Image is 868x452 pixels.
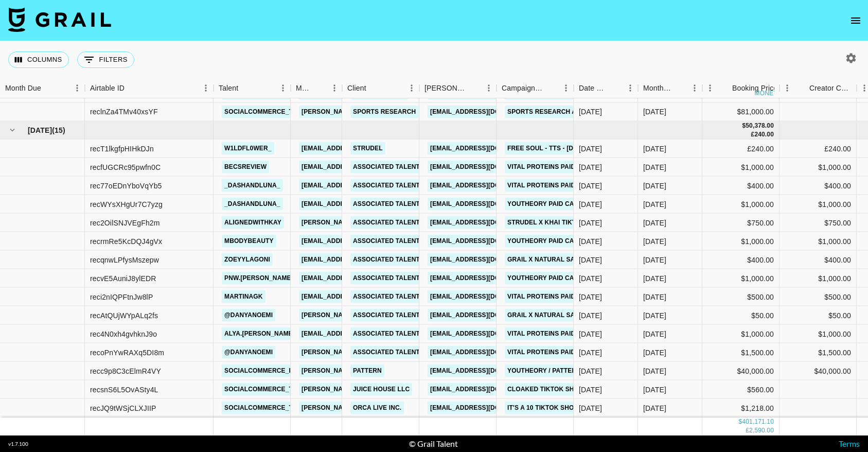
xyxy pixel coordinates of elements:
[90,254,159,265] div: recqnwLPfysMszepw
[90,236,162,246] div: recrmRe5KcDQJ4gVx
[350,161,435,173] a: Associated Talent Inc
[90,162,161,172] div: recfUGCRc95pwfn0C
[125,81,139,95] button: Sort
[8,441,28,447] div: v 1.7.100
[505,290,606,303] a: Vital Proteins Paid August
[739,418,742,426] div: $
[350,309,435,322] a: Associated Talent Inc
[702,140,780,158] div: £240.00
[291,78,342,98] div: Manager
[222,216,284,229] a: alignedwithkay
[222,327,297,340] a: alya.[PERSON_NAME]
[754,130,774,139] div: 240.00
[643,88,666,98] div: Aug '25
[222,309,275,322] a: @danyanoemi
[643,403,666,413] div: Sep '25
[718,81,732,95] button: Sort
[198,80,214,96] button: Menu
[839,439,860,448] a: Terms
[409,439,458,449] div: © Grail Talent
[299,106,467,118] a: [PERSON_NAME][EMAIL_ADDRESS][DOMAIN_NAME]
[404,80,419,96] button: Menu
[222,383,316,396] a: socialcommerce_tap_us
[702,103,780,121] div: $81,000.00
[643,78,672,98] div: Month Due
[643,180,666,190] div: Sep '25
[85,78,214,98] div: Airtable ID
[824,254,851,265] div: $400.00
[702,251,780,269] div: $400.00
[780,80,795,96] button: Menu
[90,310,158,320] div: recAtQUjWYpALq2fs
[5,78,41,98] div: Month Due
[350,346,435,359] a: Associated Talent Inc
[702,214,780,232] div: $750.00
[643,254,666,265] div: Sep '25
[579,143,602,153] div: 9/4/2025
[8,51,69,68] button: Select columns
[643,273,666,283] div: Sep '25
[222,235,276,248] a: mbodybeauty
[299,216,467,229] a: [PERSON_NAME][EMAIL_ADDRESS][DOMAIN_NAME]
[350,106,418,118] a: Sports Research
[818,236,851,246] div: $1,000.00
[780,78,857,98] div: Creator Commmission Override
[428,383,543,396] a: [EMAIL_ADDRESS][DOMAIN_NAME]
[643,107,666,117] div: Aug '25
[222,87,316,100] a: socialcommerce_tsp_us
[795,81,809,95] button: Sort
[467,81,481,95] button: Sort
[579,217,602,228] div: 9/5/2025
[643,347,666,357] div: Sep '25
[222,364,332,377] a: socialcommerce_flatfee_us
[687,80,702,96] button: Menu
[299,161,414,173] a: [EMAIL_ADDRESS][DOMAIN_NAME]
[818,273,851,283] div: $1,000.00
[428,402,543,414] a: [EMAIL_ADDRESS][DOMAIN_NAME]
[845,10,866,31] button: open drawer
[702,158,780,177] div: $1,000.00
[350,364,384,377] a: Pattern
[749,426,774,435] div: 2,590.00
[544,81,558,95] button: Sort
[746,121,774,130] div: 50,378.00
[505,106,802,118] a: Sports Research and Sweet Sweat TikTok Shop management and affiliates - July
[299,327,414,340] a: [EMAIL_ADDRESS][DOMAIN_NAME]
[428,346,543,359] a: [EMAIL_ADDRESS][DOMAIN_NAME]
[222,402,316,414] a: socialcommerce_tap_us
[579,366,602,376] div: 9/10/2025
[502,78,544,98] div: Campaign (Type)
[751,130,755,139] div: £
[579,78,608,98] div: Date Created
[299,402,467,414] a: [PERSON_NAME][EMAIL_ADDRESS][DOMAIN_NAME]
[299,272,414,285] a: [EMAIL_ADDRESS][DOMAIN_NAME]
[824,291,851,302] div: $500.00
[672,81,687,95] button: Sort
[238,81,253,95] button: Sort
[428,179,543,192] a: [EMAIL_ADDRESS][DOMAIN_NAME]
[505,235,601,248] a: YouTheory Paid Campaign
[579,384,602,394] div: 9/10/2025
[424,78,467,98] div: [PERSON_NAME]
[350,179,435,192] a: Associated Talent Inc
[8,7,111,32] img: Grail Talent
[222,272,296,285] a: pnw.[PERSON_NAME]
[702,177,780,195] div: $400.00
[350,402,404,414] a: Orca Live Inc.
[350,253,435,266] a: Associated Talent Inc
[350,235,435,248] a: Associated Talent Inc
[428,253,543,266] a: [EMAIL_ADDRESS][DOMAIN_NAME]
[579,199,602,209] div: 9/9/2025
[312,81,327,95] button: Sort
[505,253,653,266] a: Grail x Natural Sant Batana Vital Mask
[347,78,366,98] div: Client
[643,384,666,394] div: Sep '25
[222,290,265,303] a: martinagk
[702,362,780,380] div: $40,000.00
[505,179,606,192] a: Vital Proteins Paid August
[809,78,852,98] div: Creator Commmission Override
[90,291,153,302] div: reci2nIQPFtnJw8lP
[214,78,291,98] div: Talent
[90,403,156,413] div: recJQ9tWSjCLXJIIP
[579,107,602,117] div: 8/7/2025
